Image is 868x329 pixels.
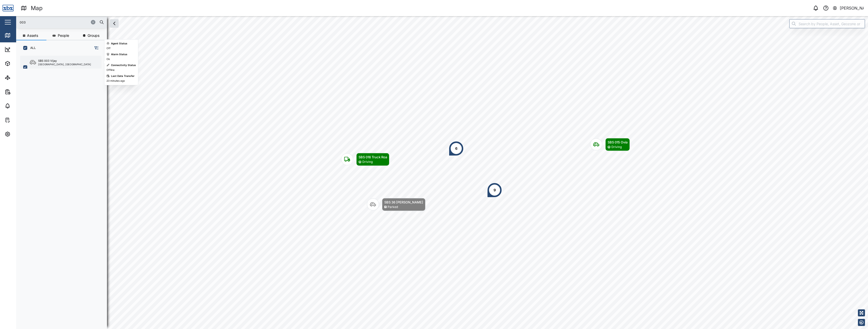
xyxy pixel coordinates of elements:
button: [PERSON_NAME] [832,5,864,12]
input: Search assets or drivers [19,18,104,26]
div: Map marker [341,153,389,166]
div: Alarm Status [111,52,127,56]
div: Off [106,46,111,50]
div: Tasks [13,117,27,123]
div: grid [20,54,107,325]
label: ALL [27,46,36,50]
div: Sites [13,75,25,80]
div: Map marker [449,141,464,156]
canvas: Map [16,16,868,329]
div: Map [13,33,24,38]
div: Assets [13,61,29,66]
div: SBS 003 Vijay [38,59,57,63]
div: SBS 36 [PERSON_NAME] [384,200,423,205]
div: Reports [13,89,30,95]
div: Agent Status [111,42,127,46]
div: Map marker [590,138,630,151]
div: Driving [362,160,373,164]
div: Map marker [487,183,502,198]
div: Map [31,4,43,13]
div: Alarms [13,103,29,109]
div: Settings [13,131,31,137]
img: Main Logo [3,3,14,14]
div: 23 minutes ago [106,79,125,83]
div: SBS 016 Truck Roa [359,155,387,160]
span: People [58,34,69,37]
div: Ok [106,57,110,61]
div: Connectivity Status [111,63,136,67]
div: Driving [611,145,622,149]
div: SBS 015 Ovia [608,140,628,145]
div: [PERSON_NAME] [840,5,864,11]
input: Search by People, Asset, Geozone or Place [789,19,865,28]
span: Groups [88,34,99,37]
span: Assets [27,34,38,37]
div: [GEOGRAPHIC_DATA], [GEOGRAPHIC_DATA] [38,63,91,66]
div: 6 [455,146,457,151]
div: Dashboard [13,47,36,52]
div: Last Data Transfer [111,74,134,78]
div: Map marker [367,198,425,211]
div: Parked [388,205,398,210]
div: Offline [106,68,115,72]
div: 9 [494,187,496,193]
